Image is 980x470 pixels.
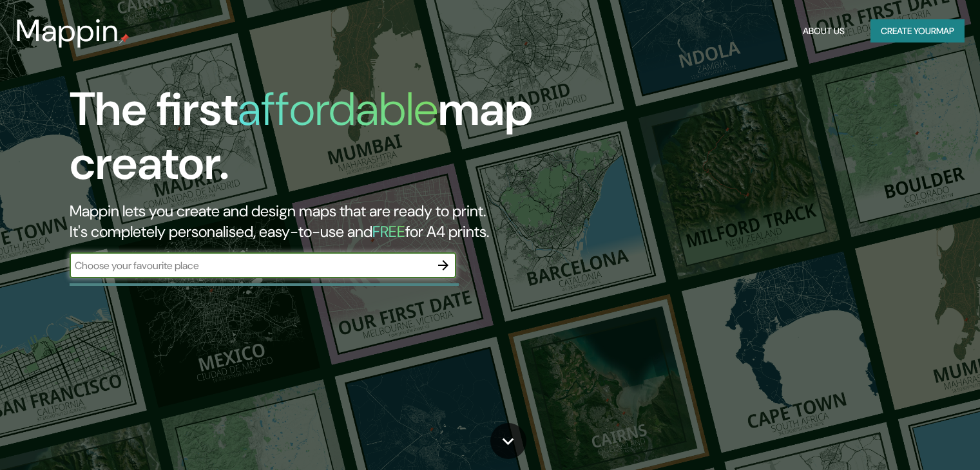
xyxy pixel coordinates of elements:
button: Create yourmap [870,19,965,43]
h5: FREE [372,221,405,241]
h2: Mappin lets you create and design maps that are ready to print. It's completely personalised, eas... [70,201,560,242]
button: About Us [798,19,850,43]
h1: affordable [238,79,438,139]
h1: The first map creator. [70,82,560,201]
h3: Mappin [15,13,119,49]
img: mappin-pin [119,33,130,44]
input: Choose your favourite place [70,258,430,273]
